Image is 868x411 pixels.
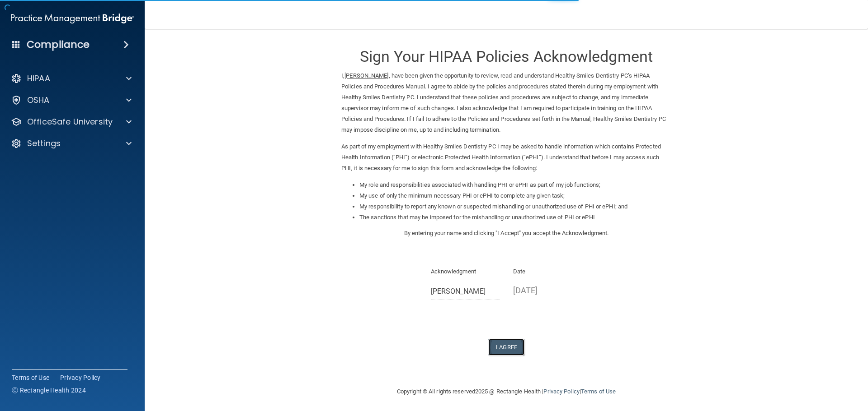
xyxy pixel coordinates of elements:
[341,48,671,65] h3: Sign Your HIPAA Policies Acknowledgment
[11,95,132,106] a: OSHA
[513,266,582,277] p: Date
[543,388,579,395] a: Privacy Policy
[11,138,132,149] a: Settings
[11,73,132,84] a: HIPAA
[11,116,132,127] a: OfficeSafe University
[12,386,86,395] span: Ⓒ Rectangle Health 2024
[431,283,500,300] input: Full Name
[431,266,500,277] p: Acknowledgment
[27,38,90,51] h4: Compliance
[27,73,50,84] p: HIPAA
[488,339,524,356] button: I Agree
[341,228,671,239] p: By entering your name and clicking "I Accept" you accept the Acknowledgment.
[27,116,113,127] p: OfficeSafe University
[359,180,671,190] li: My role and responsibilities associated with handling PHI or ePHI as part of my job functions;
[341,377,671,406] div: Copyright © All rights reserved 2025 @ Rectangle Health | |
[341,141,671,174] p: As part of my employment with Healthy Smiles Dentistry PC I may be asked to handle information wh...
[27,95,50,106] p: OSHA
[11,9,134,28] img: PMB logo
[344,72,388,79] ins: [PERSON_NAME]
[341,70,671,135] p: I, , have been given the opportunity to review, read and understand Healthy Smiles Dentistry PC’s...
[513,283,582,298] p: [DATE]
[60,373,101,382] a: Privacy Policy
[359,212,671,223] li: The sanctions that may be imposed for the mishandling or unauthorized use of PHI or ePHI
[359,190,671,201] li: My use of only the minimum necessary PHI or ePHI to complete any given task;
[12,373,49,382] a: Terms of Use
[581,388,616,395] a: Terms of Use
[359,201,671,212] li: My responsibility to report any known or suspected mishandling or unauthorized use of PHI or ePHI...
[27,138,61,149] p: Settings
